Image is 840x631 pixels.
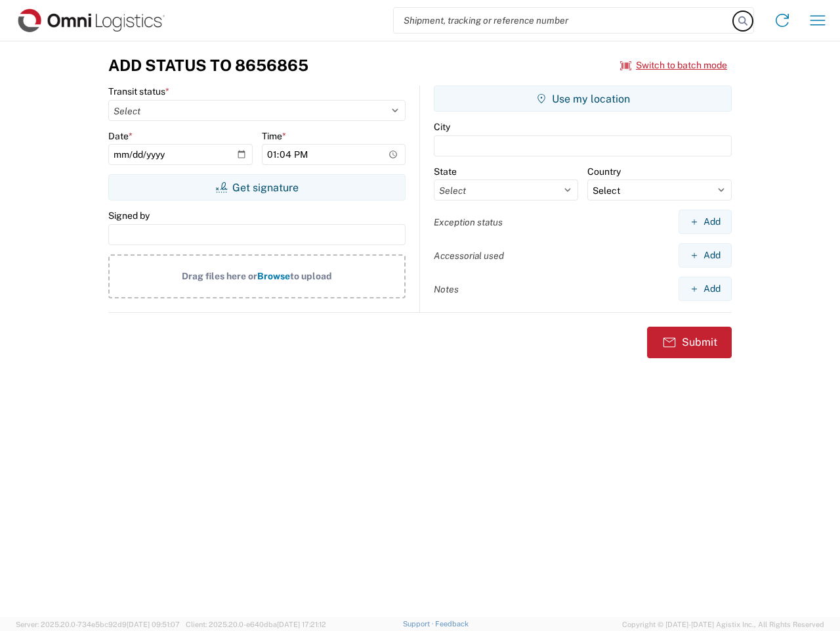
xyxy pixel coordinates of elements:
[620,55,727,76] button: Switch to batch mode
[394,8,734,33] input: Shipment, tracking or reference number
[108,174,406,200] button: Get signature
[434,166,457,177] label: State
[587,166,621,177] label: Country
[182,271,257,281] span: Drag files here or
[434,85,732,112] button: Use my location
[257,271,290,281] span: Browse
[434,121,450,133] label: City
[16,620,180,628] span: Server: 2025.20.0-734e5bc92d9
[434,216,503,228] label: Exception status
[622,619,824,630] span: Copyright © [DATE]-[DATE] Agistix Inc., All Rights Reserved
[127,620,180,628] span: [DATE] 09:51:07
[679,210,732,234] button: Add
[108,56,308,75] h3: Add Status to 8656865
[108,210,150,222] label: Signed by
[679,243,732,268] button: Add
[262,130,286,142] label: Time
[290,271,332,281] span: to upload
[108,85,169,97] label: Transit status
[435,620,469,628] a: Feedback
[434,250,504,262] label: Accessorial used
[403,620,436,628] a: Support
[647,327,732,358] button: Submit
[108,130,133,142] label: Date
[186,620,326,628] span: Client: 2025.20.0-e640dba
[434,283,459,295] label: Notes
[277,620,326,628] span: [DATE] 17:21:12
[679,277,732,301] button: Add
